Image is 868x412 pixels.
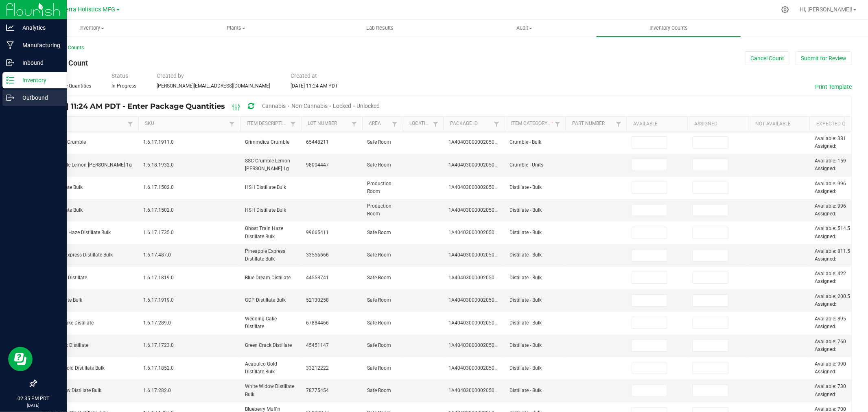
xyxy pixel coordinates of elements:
span: Safe Room [367,388,391,393]
th: Not Available [749,117,810,131]
a: Inventory Counts [597,20,741,37]
span: Available: 200.5 Assigned: [815,294,850,307]
inline-svg: Inbound [6,59,14,67]
inline-svg: Manufacturing [6,41,14,49]
a: Part NumberSortable [572,121,613,127]
span: Distillate - Bulk [509,365,542,371]
span: Lab Results [356,24,405,32]
span: Available: 760 Assigned: [815,339,846,352]
a: Lot NumberSortable [308,121,349,127]
inline-svg: Inventory [6,76,14,84]
span: 65448211 [306,139,329,145]
span: Safe Room [367,139,391,145]
span: 1A4040300000205000022631 [448,139,517,145]
span: Available: 159 Assigned: [815,158,846,171]
span: Created at [291,72,317,79]
span: 1.6.17.487.0 [143,252,171,258]
span: Distillate - Bulk [509,207,542,213]
span: 78775454 [306,388,329,393]
p: [DATE] [4,402,63,408]
span: Plants [164,24,307,32]
span: Distillate - Bulk [509,184,542,190]
span: 1.6.17.1735.0 [143,230,174,235]
span: Available: 990 Assigned: [815,361,846,375]
span: 1A4040300000205000022553 [448,184,517,190]
span: Ghost Train Haze Distillate Bulk [42,230,111,235]
span: Sortable [550,121,557,127]
span: GDP Distillate Bulk [245,297,286,303]
span: SSC Crumble Lemon [PERSON_NAME] 1g [245,158,290,171]
a: Package IdSortable [450,121,491,127]
span: Available: 996 Assigned: [815,181,846,194]
span: SSC Crumble Lemon [PERSON_NAME] 1g [42,162,132,168]
a: Filter [349,119,359,129]
a: Inventory [20,20,164,37]
a: Filter [553,119,562,129]
a: Filter [431,119,440,129]
span: Green Crack Distillate [245,342,292,348]
span: Available: 381 Assigned: [815,136,846,149]
span: 1A4040300000205000024018 [448,162,517,168]
p: Inbound [14,58,63,68]
span: Safe Room [367,342,391,348]
span: White Widow Distillate Bulk [42,388,101,393]
span: 1.6.17.1852.0 [143,365,174,371]
span: Safe Room [367,275,391,281]
span: Production Room [367,203,391,217]
span: Cannabis [262,103,286,109]
a: Lab Results [308,20,452,37]
span: Safe Room [367,230,391,235]
span: Distillate - Bulk [509,342,542,348]
button: Cancel Count [745,51,789,65]
span: Available: 895 Assigned: [815,316,846,329]
span: Production Room [367,181,391,194]
span: Blue Dream Distillate [245,275,291,281]
span: 1A4040300000205000022599 [448,207,517,213]
span: 44558741 [306,275,329,281]
span: HSH Distillate Bulk [245,184,286,190]
span: Created by [157,72,184,79]
span: Distillate - Bulk [509,388,542,393]
span: Grimmdica Crumble [245,139,289,145]
span: In Progress [112,83,136,89]
span: Wedding Cake Distillate [42,320,94,326]
span: Ghost Train Haze Distillate Bulk [245,226,283,239]
span: Inventory [20,24,163,32]
a: Filter [288,119,298,129]
a: Plants [164,20,308,37]
span: 1.6.17.1723.0 [143,342,174,348]
inline-svg: Outbound [6,94,14,102]
span: Acapulco Gold Distillate Bulk [245,361,277,375]
p: Analytics [14,23,63,33]
div: [DATE] 11:24 AM PDT - Enter Package Quantities [42,99,386,114]
a: Item DescriptionSortable [247,121,288,127]
a: Filter [614,119,623,129]
span: 1.6.17.1919.0 [143,297,174,303]
span: Acapulco Gold Distillate Bulk [42,365,105,371]
span: Distillate - Bulk [509,297,542,303]
p: Manufacturing [14,40,63,50]
span: High Sierra Holistics MFG [47,6,116,13]
span: 1.6.17.1502.0 [143,184,174,190]
span: 1A4040300000205000022640 [448,252,517,258]
span: [PERSON_NAME][EMAIL_ADDRESS][DOMAIN_NAME] [157,83,270,89]
span: 1A4040300000205000022641 [448,297,517,303]
span: Hi, [PERSON_NAME]! [800,6,853,13]
span: White Widow Distillate Bulk [245,384,294,397]
span: 1A4040300000205000022684 [448,388,517,393]
span: Available: 730 Assigned: [815,384,846,397]
p: Outbound [14,93,63,103]
span: Locked [333,103,351,109]
span: 1.6.17.289.0 [143,320,171,326]
span: 1A4040300000205000022675 [448,320,517,326]
a: SKUSortable [145,121,227,127]
span: 33212222 [306,365,329,371]
a: Filter [390,119,400,129]
iframe: Resource center [8,347,33,371]
span: Available: 514.5 Assigned: [815,226,850,239]
p: 02:35 PM PDT [4,395,63,402]
span: 67884466 [306,320,329,326]
span: 98004447 [306,162,329,168]
span: Available: 422 Assigned: [815,271,846,284]
span: Safe Room [367,252,391,258]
